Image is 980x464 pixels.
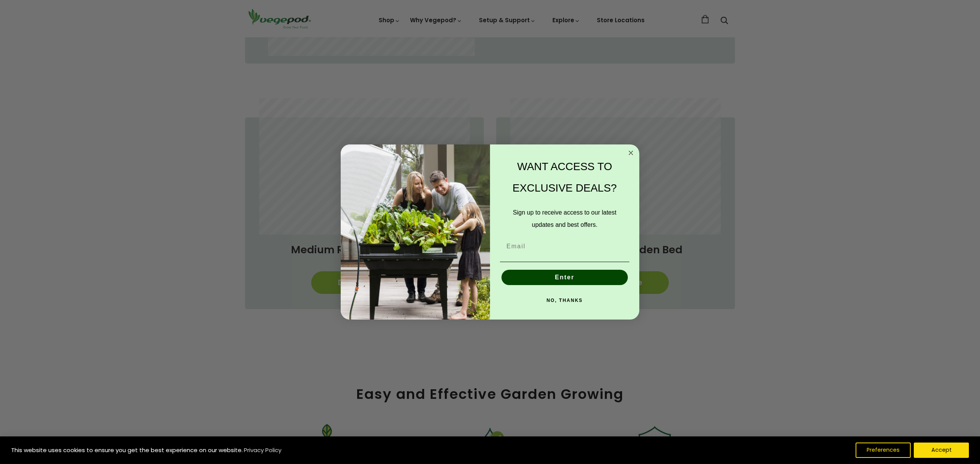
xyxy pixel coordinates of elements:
[341,144,490,320] img: e9d03583-1bb1-490f-ad29-36751b3212ff.jpeg
[513,161,617,194] span: WANT ACCESS TO EXCLUSIVE DEALS?
[500,293,629,308] button: NO, THANKS
[914,443,969,458] button: Accept
[856,443,911,458] button: Preferences
[11,446,243,454] span: This website uses cookies to ensure you get the best experience on our website.
[500,239,629,254] input: Email
[243,443,283,457] a: Privacy Policy (opens in a new tab)
[626,148,635,157] button: Close dialog
[513,209,616,228] span: Sign up to receive access to our latest updates and best offers.
[501,270,628,285] button: Enter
